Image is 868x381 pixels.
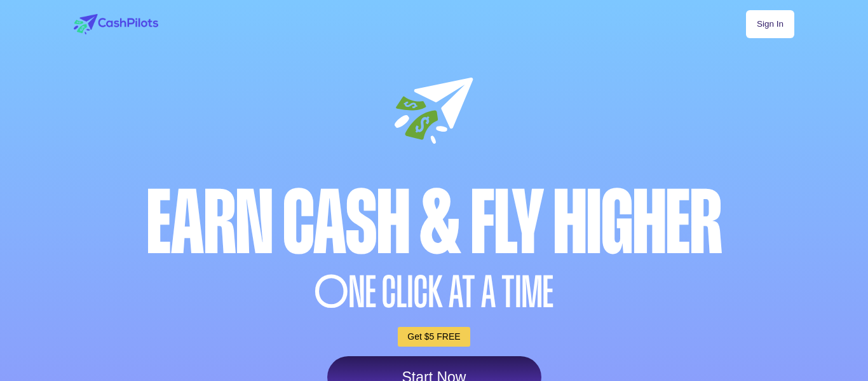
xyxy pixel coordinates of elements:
[74,14,158,34] img: logo
[71,179,797,267] div: Earn Cash & Fly higher
[398,327,470,347] a: Get $5 FREE
[315,270,349,314] span: O
[71,270,797,314] div: NE CLICK AT A TIME
[746,10,794,38] a: Sign In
